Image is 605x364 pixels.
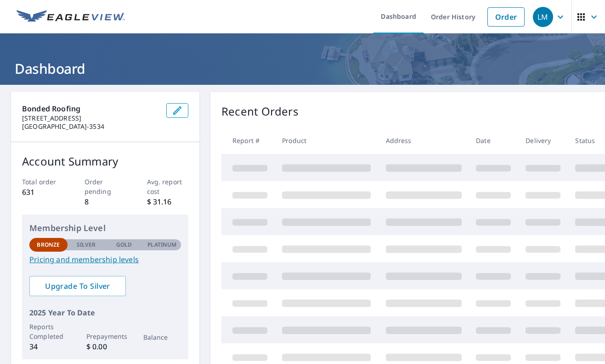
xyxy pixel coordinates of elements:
[469,127,518,154] th: Date
[533,7,553,27] div: LM
[22,177,64,187] p: Total order
[29,322,68,341] p: Reports Completed
[86,331,124,341] p: Prepayments
[29,307,181,318] p: 2025 Year To Date
[77,241,96,249] p: Silver
[379,127,469,154] th: Address
[518,127,568,154] th: Delivery
[22,153,188,170] p: Account Summary
[22,122,159,131] p: [GEOGRAPHIC_DATA]-3534
[29,254,181,265] a: Pricing and membership levels
[29,341,68,352] p: 34
[22,103,159,114] p: Bonded Roofing
[275,127,378,154] th: Product
[37,281,119,291] span: Upgrade To Silver
[143,332,181,342] p: Balance
[29,276,126,296] a: Upgrade To Silver
[221,103,299,120] p: Recent Orders
[37,241,60,249] p: Bronze
[147,241,176,249] p: Platinum
[29,222,181,234] p: Membership Level
[86,341,124,352] p: $ 0.00
[17,10,125,24] img: EV Logo
[487,7,525,27] a: Order
[116,241,132,249] p: Gold
[147,177,189,196] p: Avg. report cost
[11,59,594,78] h1: Dashboard
[147,196,189,207] p: $ 31.16
[85,177,126,196] p: Order pending
[22,187,64,198] p: 631
[221,127,275,154] th: Report #
[22,114,159,122] p: [STREET_ADDRESS]
[85,196,126,207] p: 8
